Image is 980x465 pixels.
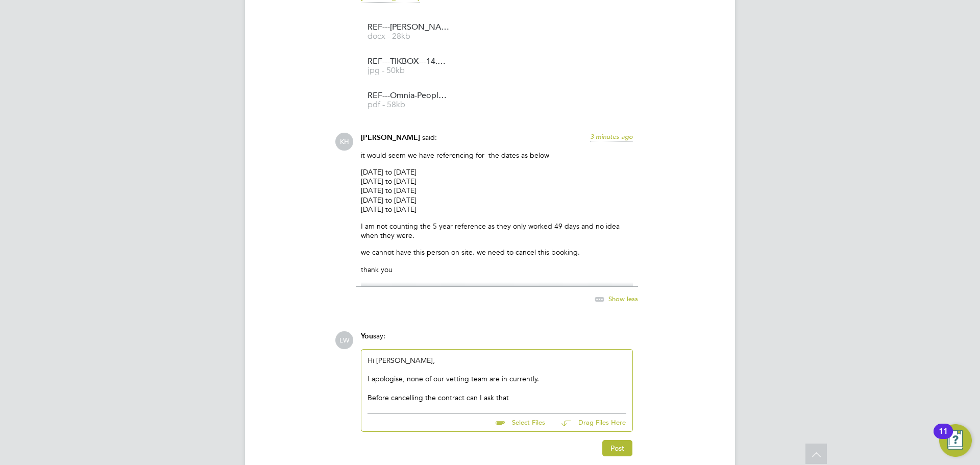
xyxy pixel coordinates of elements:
div: 11 [939,431,948,445]
span: You [361,332,373,340]
div: say: [361,331,633,349]
span: Show less [608,294,638,303]
span: [PERSON_NAME] [361,133,420,142]
p: [DATE] to [DATE] [DATE] to [DATE] [DATE] to [DATE] [DATE] to [DATE] [DATE] to [DATE] [361,167,633,214]
div: Before cancelling the contract can I ask that [367,393,626,402]
a: REF---[PERSON_NAME]-Oak-Payroll---06.06.2024---26.07.2024 docx - 28kb [367,23,449,40]
span: REF---TIKBOX---14.05.2024---06.06.2024 [367,58,449,65]
span: KH [335,133,353,151]
p: it would seem we have referencing for the dates as below [361,151,633,160]
a: REF---Omnia-People-20.10.2023---15.12.2023 pdf - 58kb [367,92,449,109]
span: jpg - 50kb [367,67,449,75]
p: thank you [361,265,633,274]
div: Hi [PERSON_NAME], [367,356,626,402]
p: I am not counting the 5 year reference as they only worked 49 days and no idea when they were. [361,222,633,240]
span: docx - 28kb [367,33,449,40]
span: said: [422,133,437,142]
span: pdf - 58kb [367,101,449,109]
p: we cannot have this person on site. we need to cancel this booking. [361,248,633,257]
a: REF---TIKBOX---14.05.2024---06.06.2024 jpg - 50kb [367,58,449,75]
span: LW [335,331,353,349]
span: REF---[PERSON_NAME]-Oak-Payroll---06.06.2024---26.07.2024 [367,23,449,31]
span: REF---Omnia-People-20.10.2023---15.12.2023 [367,92,449,100]
button: Post [602,440,632,456]
button: Drag Files Here [553,412,626,434]
div: I apologise, none of our vetting team are in currently. [367,374,626,383]
button: Open Resource Center, 11 new notifications [939,424,972,457]
span: 3 minutes ago [590,132,633,141]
